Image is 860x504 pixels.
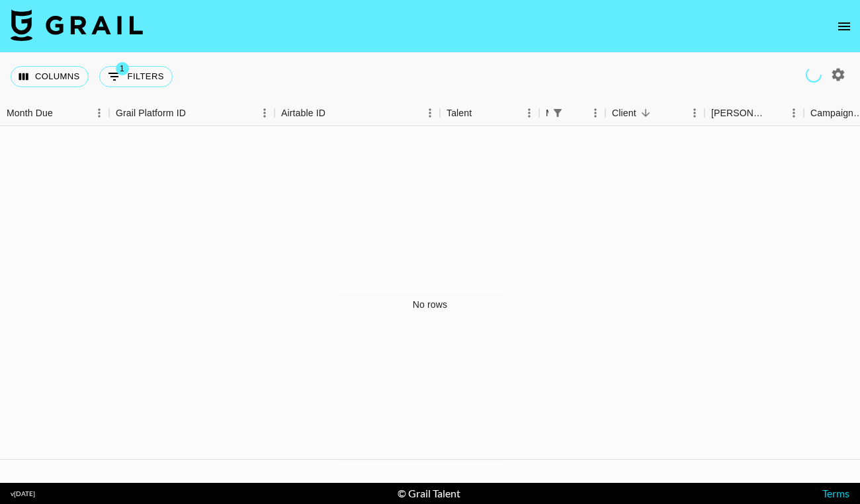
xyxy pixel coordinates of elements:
button: Menu [685,103,705,123]
div: Client [605,100,705,126]
button: Sort [53,104,71,122]
div: Client [612,100,636,126]
button: Sort [472,104,490,122]
button: Sort [567,104,585,122]
div: Grail Platform ID [116,100,186,126]
button: Menu [519,103,539,123]
div: Talent [447,100,472,126]
button: open drawer [831,13,857,40]
button: Sort [186,104,204,122]
div: Talent [440,100,539,126]
div: Manager [539,100,605,126]
button: Show filters [548,104,567,122]
div: v [DATE] [11,489,35,498]
div: Airtable ID [275,100,440,126]
div: Grail Platform ID [109,100,275,126]
button: Menu [89,103,109,123]
a: Terms [822,487,849,499]
button: Sort [325,104,344,122]
button: Menu [585,103,605,123]
div: © Grail Talent [398,487,460,500]
button: Sort [765,104,784,122]
div: 1 active filter [548,104,567,122]
button: Sort [636,104,655,122]
span: Refreshing managers, users, talent, clients, campaigns... [805,66,822,83]
div: Booker [705,100,804,126]
div: Month Due [7,100,53,126]
img: Grail Talent [11,9,143,41]
button: Show filters [99,66,173,87]
button: Menu [255,103,275,123]
span: 1 [116,62,129,75]
div: [PERSON_NAME] [711,100,765,126]
button: Menu [420,103,440,123]
button: Menu [784,103,804,123]
div: Airtable ID [281,100,325,126]
button: Select columns [11,66,89,87]
div: Manager [546,100,548,126]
